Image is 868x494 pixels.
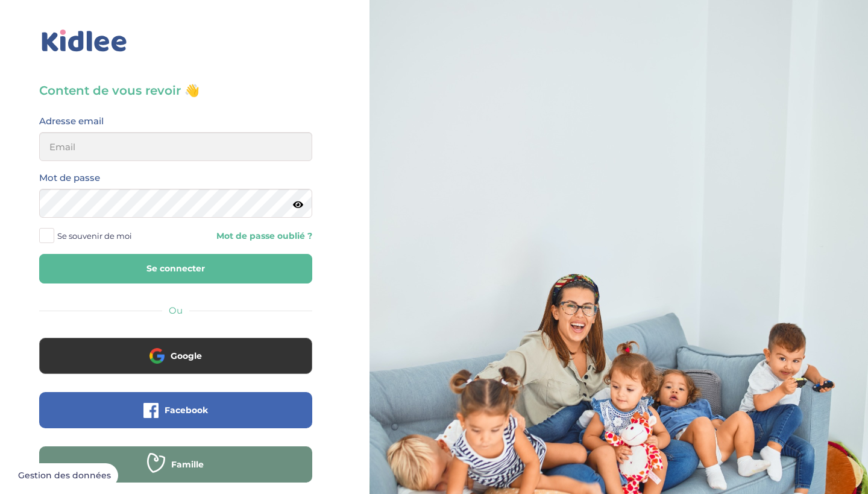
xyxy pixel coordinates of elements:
[39,338,312,374] button: Google
[169,305,183,316] span: Ou
[149,348,165,363] img: google.png
[39,467,312,478] a: Famille
[143,403,159,418] img: facebook.png
[18,470,111,481] span: Gestion des données
[57,228,132,244] span: Se souvenir de moi
[165,404,208,416] span: Facebook
[39,170,100,186] label: Mot de passe
[39,413,312,424] a: Facebook
[39,358,312,370] a: Google
[39,113,104,129] label: Adresse email
[39,446,312,483] button: Famille
[184,230,312,242] a: Mot de passe oublié ?
[39,392,312,428] button: Facebook
[39,132,312,161] input: Email
[11,463,118,489] button: Gestion des données
[171,350,202,362] span: Google
[39,82,312,99] h3: Content de vous revoir 👋
[171,458,204,470] span: Famille
[39,254,312,283] button: Se connecter
[39,27,130,55] img: logo_kidlee_bleu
